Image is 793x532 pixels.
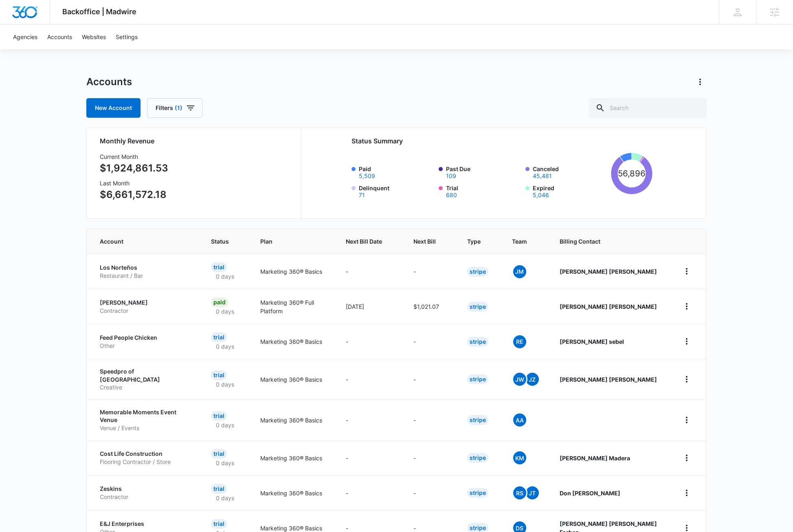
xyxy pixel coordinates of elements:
p: 0 days [211,307,239,316]
td: - [404,440,457,475]
p: $1,924,861.53 [100,161,168,176]
td: - [404,400,457,440]
td: - [404,324,457,359]
a: Feed People ChickenOther [100,334,191,350]
span: JT [526,486,539,499]
p: Marketing 360® Basics [260,267,326,276]
p: Restaurant / Bar [100,272,191,280]
td: - [336,400,404,440]
h2: Monthly Revenue [100,136,291,146]
span: Billing Contact [560,237,661,246]
strong: [PERSON_NAME] [PERSON_NAME] [560,376,657,383]
label: Paid [359,165,434,179]
a: Memorable Moments Event VenueVenue / Events [100,408,191,432]
span: AA [513,413,526,426]
p: 0 days [211,494,239,502]
p: Contractor [100,307,191,315]
button: home [680,265,693,278]
div: Trial [211,411,227,421]
strong: [PERSON_NAME] Madera [560,455,630,462]
a: [PERSON_NAME]Contractor [100,299,191,314]
button: home [680,413,693,426]
span: JW [513,373,526,386]
p: $6,661,572.18 [100,187,168,202]
p: Marketing 360® Basics [260,337,326,346]
td: - [336,475,404,510]
p: Memorable Moments Event Venue [100,408,191,424]
td: $1,021.07 [404,289,457,324]
a: New Account [86,98,141,118]
p: Flooring Contractor / Store [100,458,191,466]
div: Trial [211,332,227,342]
a: Accounts [42,24,77,49]
tspan: 56,896 [617,168,646,178]
button: Past Due [446,173,456,179]
p: Marketing 360® Basics [260,454,326,462]
span: RE [513,335,526,348]
strong: [PERSON_NAME] [PERSON_NAME] [560,268,657,275]
p: Contractor [100,493,191,501]
p: Other [100,342,191,350]
strong: [PERSON_NAME] sebel [560,338,624,345]
td: - [336,359,404,400]
a: Settings [111,24,143,49]
td: [DATE] [336,289,404,324]
label: Delinquent [359,184,434,198]
p: Marketing 360® Basics [260,375,326,384]
button: Filters(1) [147,98,202,118]
span: Status [211,237,229,246]
strong: Don [PERSON_NAME] [560,490,620,497]
td: - [336,324,404,359]
div: Paid [211,297,228,307]
a: Agencies [8,24,42,49]
p: 0 days [211,380,239,389]
div: Stripe [467,337,488,347]
p: 0 days [211,272,239,281]
button: home [680,486,693,499]
button: home [680,373,693,386]
div: Trial [211,449,227,459]
a: Los NorteñosRestaurant / Bar [100,264,191,279]
p: Marketing 360® Full Platform [260,298,326,315]
input: Search [589,98,707,118]
span: Team [512,237,528,246]
div: Trial [211,519,227,529]
label: Canceled [533,165,608,179]
button: Trial [446,192,457,198]
h2: Status Summary [351,136,652,146]
button: Actions [694,75,707,88]
button: home [680,335,693,348]
span: JZ [526,373,539,386]
span: (1) [175,105,182,111]
button: Canceled [533,173,552,179]
span: Type [467,237,481,246]
button: Paid [359,173,375,179]
td: - [404,254,457,289]
a: Websites [77,24,111,49]
td: - [336,440,404,475]
label: Trial [446,184,521,198]
div: Stripe [467,488,488,498]
h3: Last Month [100,179,168,187]
p: 0 days [211,421,239,429]
span: Plan [260,237,326,246]
a: ZeskinsContractor [100,485,191,501]
p: Cost Life Construction [100,450,191,458]
button: home [680,300,693,313]
div: Stripe [467,302,488,312]
p: 0 days [211,459,239,467]
h1: Accounts [86,76,132,88]
span: RS [513,486,526,499]
div: Stripe [467,415,488,425]
span: Backoffice | Madwire [62,7,136,16]
p: [PERSON_NAME] [100,299,191,307]
span: Next Bill Date [346,237,382,246]
p: Marketing 360® Basics [260,489,326,497]
p: Los Norteños [100,264,191,272]
span: KM [513,451,526,464]
div: Trial [211,262,227,272]
p: Feed People Chicken [100,334,191,342]
a: Cost Life ConstructionFlooring Contractor / Store [100,450,191,466]
p: Zeskins [100,485,191,493]
button: Expired [533,192,549,198]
